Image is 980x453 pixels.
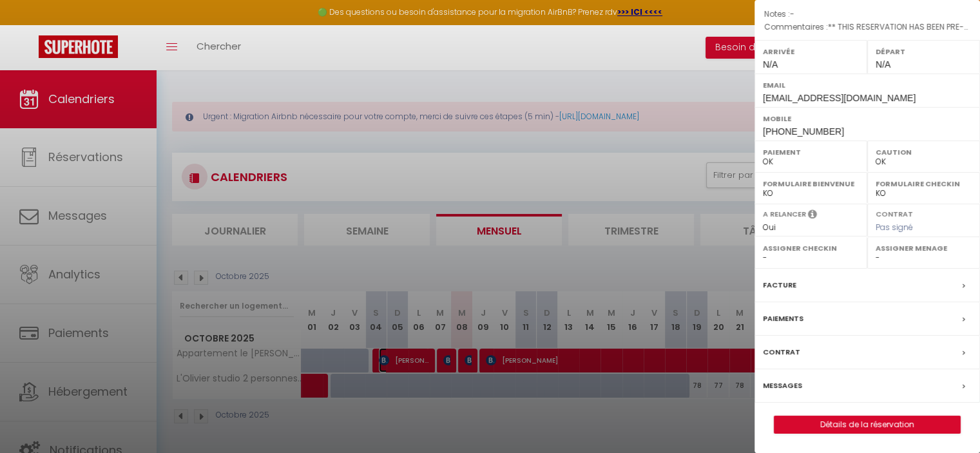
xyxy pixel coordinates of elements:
span: - [790,8,794,19]
label: Email [763,79,972,92]
label: Contrat [876,209,913,217]
span: [EMAIL_ADDRESS][DOMAIN_NAME] [763,93,916,103]
label: Facture [763,278,796,292]
label: Assigner Menage [876,242,972,255]
label: Départ [876,45,972,58]
p: Notes : [764,8,970,21]
label: Formulaire Checkin [876,177,972,190]
label: Contrat [763,345,800,359]
button: Détails de la réservation [774,416,961,434]
label: Formulaire Bienvenue [763,177,859,190]
p: Commentaires : [764,21,970,34]
label: Caution [876,146,972,159]
span: [PHONE_NUMBER] [763,126,844,137]
label: Mobile [763,112,972,125]
label: Assigner Checkin [763,242,859,255]
span: N/A [876,59,890,70]
label: Messages [763,379,802,392]
label: Arrivée [763,45,859,58]
label: Paiements [763,312,803,325]
a: Détails de la réservation [774,416,960,433]
label: Paiement [763,146,859,159]
i: Sélectionner OUI si vous souhaiter envoyer les séquences de messages post-checkout [808,209,817,223]
span: N/A [763,59,778,70]
span: Pas signé [876,222,913,233]
label: A relancer [763,209,806,220]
